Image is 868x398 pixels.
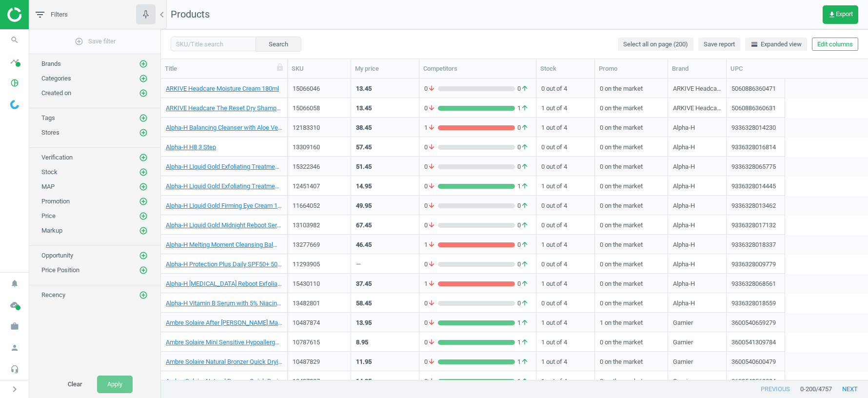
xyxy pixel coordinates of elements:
[139,197,148,206] i: add_circle_outline
[428,260,435,269] i: arrow_downward
[731,240,776,253] div: 9336328018337
[515,358,531,366] span: 1
[600,177,663,194] div: 0 on the market
[428,221,435,230] i: arrow_downward
[731,104,776,116] div: 5060886360631
[293,84,346,93] div: 15066046
[541,353,590,370] div: 1 out of 4
[41,60,61,67] span: Brands
[58,376,92,393] button: Clear
[5,31,24,49] i: search
[293,338,346,347] div: 10787615
[166,299,282,308] a: Alpha-H Vitamin B Serum with 5% Niacinimide 25ml
[7,7,77,22] img: ajHJNr6hYgQAAAAASUVORK5CYII=
[541,275,590,292] div: 1 out of 4
[424,338,438,347] span: 0
[138,226,148,236] button: add_circle_outline
[828,11,836,19] i: get_app
[731,338,776,350] div: 3600541309784
[731,318,776,331] div: 3600540659279
[521,143,529,152] i: arrow_upward
[521,104,529,113] i: arrow_upward
[356,162,372,171] div: 51.45
[256,37,301,51] button: Search
[424,377,438,386] span: 0
[731,143,776,155] div: 9336328016814
[356,318,372,327] div: 13.95
[424,221,438,230] span: 0
[600,119,663,136] div: 0 on the market
[673,299,695,311] div: Alpha-H
[139,291,148,299] i: add_circle_outline
[428,84,435,93] i: arrow_downward
[41,252,73,259] span: Opportunity
[428,201,435,210] i: arrow_downward
[731,201,776,214] div: 9336328013462
[521,201,529,210] i: arrow_upward
[515,260,531,269] span: 0
[521,221,529,230] i: arrow_upward
[673,104,721,116] div: ARKIVE Headcare
[293,201,346,210] div: 11664052
[521,162,529,171] i: arrow_upward
[75,37,83,46] i: add_circle_outline
[750,380,800,398] button: previous
[41,266,79,274] span: Price Position
[166,123,282,132] a: Alpha-H Balancing Cleanser with Aloe Vera 185ml
[139,114,148,122] i: add_circle_outline
[161,79,868,380] div: grid
[521,240,529,249] i: arrow_upward
[515,221,531,230] span: 0
[698,38,740,51] button: Save report
[293,279,346,288] div: 15430110
[515,104,531,113] span: 1
[166,143,216,152] a: Alpha-H H8 3 Step
[618,38,693,51] button: Select all on page (200)
[600,80,663,97] div: 0 on the market
[541,158,590,175] div: 0 out of 4
[521,338,529,347] i: arrow_upward
[166,84,279,93] a: ARKIVE Headcare Moisture Cream 180ml
[731,260,776,272] div: 9336328009779
[828,11,853,19] span: Export
[356,338,368,347] div: 8.95
[428,162,435,171] i: arrow_downward
[41,114,55,121] span: Tags
[171,37,256,51] input: SKU/Title search
[424,84,438,93] span: 0
[515,318,531,327] span: 1
[138,182,148,192] button: add_circle_outline
[5,74,24,92] i: pie_chart_outlined
[731,123,776,136] div: 9336328014230
[515,143,531,152] span: 0
[816,385,832,394] span: / 4757
[356,84,372,93] div: 13.45
[515,162,531,171] span: 0
[428,123,435,132] i: arrow_downward
[672,64,722,73] div: Brand
[166,221,282,230] a: Alpha-H Liquid Gold Midnight Reboot Serum 50ml
[139,266,148,275] i: add_circle_outline
[673,84,721,97] div: ARKIVE Headcare
[424,104,438,113] span: 0
[515,84,531,93] span: 0
[600,216,663,233] div: 0 on the market
[541,197,590,214] div: 0 out of 4
[541,236,590,253] div: 1 out of 4
[5,296,24,314] i: cloud_done
[731,377,776,389] div: 3600540569394
[139,226,148,235] i: add_circle_outline
[166,279,282,288] a: Alpha-H [MEDICAL_DATA] Reboot Exfoliating Body Treatment with 8% [MEDICAL_DATA] 2% [MEDICAL_DATA]...
[166,201,282,210] a: Alpha-H Liquid Gold Firming Eye Cream 15ml
[139,212,148,220] i: add_circle_outline
[293,104,346,113] div: 15066058
[138,167,148,177] button: add_circle_outline
[5,317,24,336] i: work
[428,143,435,152] i: arrow_downward
[356,377,372,386] div: 14.95
[424,260,438,269] span: 0
[166,182,282,191] a: Alpha-H Liquid Gold Exfoliating Treatment with 5% [MEDICAL_DATA] 30ml
[428,318,435,327] i: arrow_downward
[293,221,346,230] div: 13103982
[34,9,46,20] i: filter_list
